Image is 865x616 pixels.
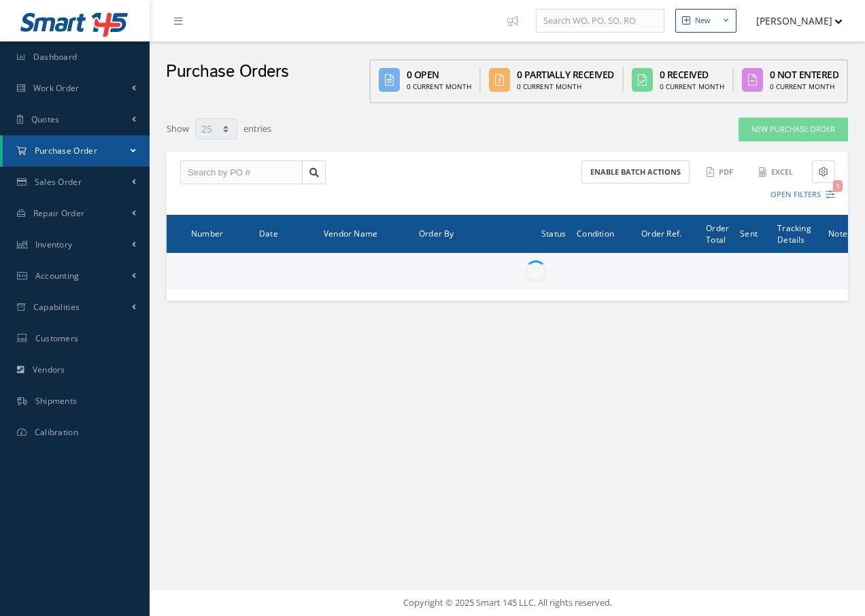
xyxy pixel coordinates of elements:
[641,226,681,239] span: Order Ref.
[35,239,73,250] span: Inventory
[35,426,78,438] span: Calibration
[33,301,80,313] span: Capabilities
[739,118,848,141] a: New Purchase Order
[3,135,150,167] a: Purchase Order
[259,226,278,239] span: Date
[163,596,851,610] div: Copyright © 2025 Smart 145 LLC. All rights reserved.
[660,67,724,82] div: 0 Received
[180,160,303,185] input: Search by PO #
[324,226,377,239] span: Vendor Name
[675,9,736,33] button: New
[35,332,79,344] span: Customers
[419,226,454,239] span: Order By
[167,117,189,136] label: Show
[191,226,223,239] span: Number
[166,62,289,82] h2: Purchase Orders
[407,67,471,82] div: 0 Open
[35,270,80,281] span: Accounting
[33,82,80,94] span: Work Order
[706,221,729,245] span: Order Total
[695,15,711,27] div: New
[33,51,78,63] span: Dashboard
[777,221,811,245] span: Tracking Details
[660,82,724,92] div: 0 Current Month
[700,160,742,184] button: PDF
[407,82,471,92] div: 0 Current Month
[33,364,65,375] span: Vendors
[243,117,271,136] label: entries
[517,67,614,82] div: 0 Partially Received
[833,180,843,192] span: 1
[828,226,851,239] span: Notes
[770,67,839,82] div: 0 Not Entered
[35,395,78,407] span: Shipments
[33,207,85,219] span: Repair Order
[752,160,802,184] button: Excel
[541,226,566,239] span: Status
[770,82,839,92] div: 0 Current Month
[581,160,690,184] button: Enable batch actions
[740,226,758,239] span: Sent
[536,9,664,33] input: Search WO, PO, SO, RO
[758,184,835,206] button: Open Filters1
[35,176,82,188] span: Sales Order
[517,82,614,92] div: 0 Current Month
[577,226,614,239] span: Condition
[35,145,97,156] span: Purchase Order
[743,7,843,34] button: [PERSON_NAME]
[31,114,60,125] span: Quotes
